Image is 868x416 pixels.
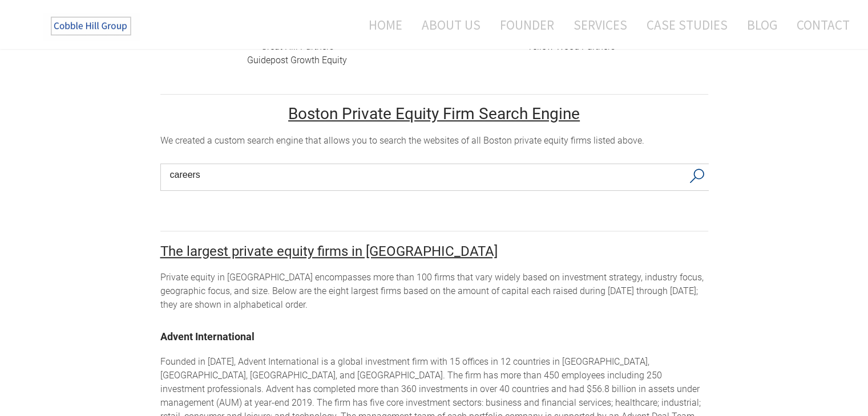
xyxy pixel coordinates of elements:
img: The Cobble Hill Group LLC [43,12,140,40]
a: Founder [491,10,563,40]
a: Case Studies [638,10,736,40]
font: ​The largest private equity firms in [GEOGRAPHIC_DATA] [160,243,498,259]
button: Search [685,164,709,188]
a: Guidepost Growth Equity [247,55,347,66]
a: Home [352,10,411,40]
input: Search input [170,166,683,183]
div: ​We created a custom search engine that allows you to search the websites of all Boston private e... [160,134,708,148]
a: About Us [413,10,489,40]
div: Private equity in [GEOGRAPHIC_DATA] encompasses more than 100 firms that vary widely based on inv... [160,271,708,312]
a: Blog [738,10,786,40]
a: ​Advent International [160,331,255,342]
a: Contact [788,10,850,40]
a: Services [565,10,636,40]
u: Boston Private Equity Firm Search Engine [288,104,580,123]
